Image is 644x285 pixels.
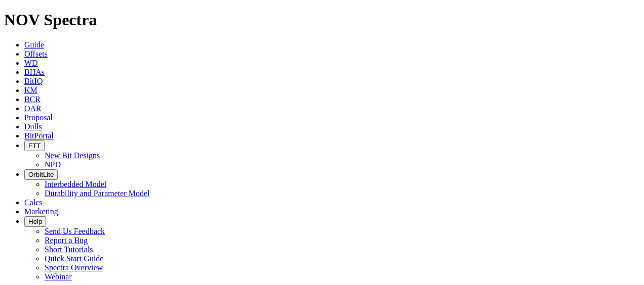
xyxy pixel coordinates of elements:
[24,40,44,49] a: Guide
[24,95,41,104] a: BCR
[28,218,42,225] span: Help
[45,227,105,235] a: Send Us Feedback
[45,189,150,198] a: Durability and Parameter Model
[24,68,45,76] a: BHAs
[24,104,42,113] a: OAR
[24,86,37,94] a: KM
[4,11,640,29] h1: NOV Spectra
[45,180,106,188] a: Interbedded Model
[24,131,54,140] a: BitPortal
[24,77,43,85] a: BitIQ
[45,272,72,281] a: Webinar
[24,216,46,227] button: Help
[24,113,53,122] a: Proposal
[28,142,41,150] span: FTT
[45,254,103,263] a: Quick Start Guide
[45,151,100,160] a: New Bit Designs
[24,59,38,67] a: WD
[28,171,54,178] span: OrbitLite
[24,207,58,216] a: Marketing
[45,263,103,272] a: Spectra Overview
[45,160,61,169] a: NPD
[45,245,93,254] a: Short Tutorials
[24,122,42,131] a: Dulls
[24,140,45,151] button: FTT
[24,169,58,180] button: OrbitLite
[24,50,48,58] a: Offsets
[45,236,88,245] a: Report a Bug
[24,198,43,207] a: Calcs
